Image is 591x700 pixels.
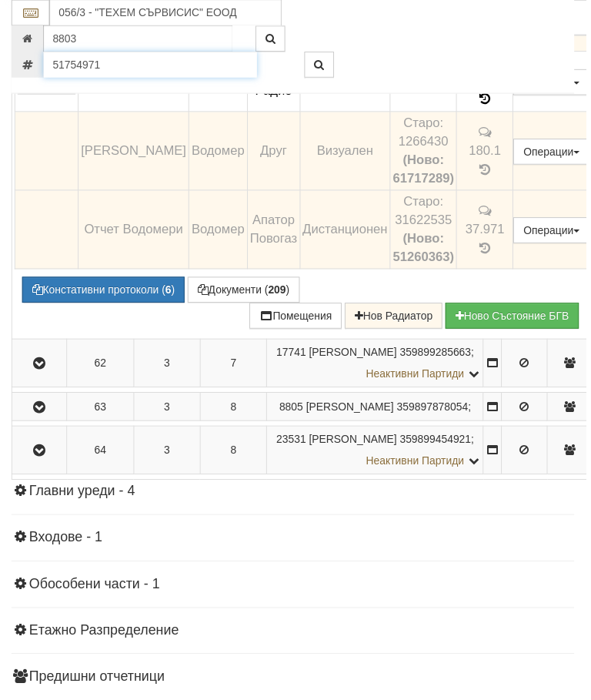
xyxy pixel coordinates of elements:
[481,164,498,179] span: История на показанията
[269,343,488,391] td: ;
[282,404,306,417] span: Партида №
[167,286,173,299] b: 6
[309,404,397,417] span: [PERSON_NAME]
[68,343,135,391] td: 62
[189,280,302,306] button: Документи (209)
[68,397,135,425] td: 63
[302,113,393,193] td: Визуален
[469,225,509,239] span: 37.971
[400,404,472,417] span: 359897878054
[279,350,309,362] span: Партида №
[252,306,346,332] button: Помещения
[348,306,446,332] button: Нов Радиатор
[232,360,239,373] span: 7
[269,430,488,479] td: ;
[85,224,184,239] span: Отчет Водомери
[269,397,488,425] td: ;
[249,113,302,193] td: Друг
[82,145,188,159] span: [PERSON_NAME]
[481,93,498,108] span: История на показанията
[279,437,309,450] span: Партида №
[394,113,461,193] td: Устройство със сериен номер 1266430 беше подменено от устройство със сериен номер 61717289
[191,113,250,193] td: Водомер
[22,280,186,306] button: Констативни протоколи (6)
[191,193,250,272] td: Водомер
[396,154,458,187] b: (Ново: 61717289)
[135,397,202,425] td: 3
[369,459,469,471] span: Неактивни Партиди
[481,243,498,258] span: История на показанията
[369,371,469,383] span: Неактивни Партиди
[271,286,289,299] b: 209
[44,52,259,79] input: Сериен номер
[302,193,393,272] td: Дистанционен
[232,448,239,461] span: 8
[481,206,498,220] span: История на забележките
[403,437,475,450] span: 359899454921
[312,350,400,362] span: [PERSON_NAME]
[44,26,235,52] input: Партида №
[135,430,202,479] td: 3
[312,437,400,450] span: [PERSON_NAME]
[12,535,579,551] h4: Входове - 1
[232,404,239,417] span: 8
[449,306,584,332] button: Новo Състояние БГВ
[68,430,135,479] td: 64
[403,350,475,362] span: 359899285663
[249,193,302,272] td: Апатор Повогаз
[12,488,579,504] h4: Главни уреди - 4
[12,582,579,598] h4: Обособени части - 1
[12,675,579,691] h4: Предишни отчетници
[12,629,579,645] h4: Етажно Разпределение
[135,343,202,391] td: 3
[396,233,458,266] b: (Ново: 51260363)
[473,146,506,160] span: 180.1
[394,193,461,272] td: Устройство със сериен номер 31622535 беше подменено от устройство със сериен номер 51260363
[481,126,498,141] span: История на забележките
